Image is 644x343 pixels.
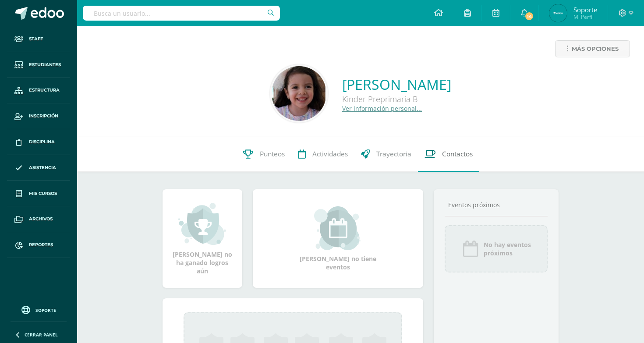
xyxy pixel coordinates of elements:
[445,201,548,209] div: Eventos próximos
[573,5,597,14] span: Soporte
[178,202,226,246] img: achievement_small.png
[7,26,70,52] a: Staff
[7,103,70,129] a: Inscripción
[29,35,43,42] span: Staff
[342,75,451,94] a: [PERSON_NAME]
[342,94,451,104] div: Kinder Preprimaria B
[418,137,479,172] a: Contactos
[549,4,567,22] img: eeec6f4bbf9c0c0c4a937bd354f88e1e.png
[237,137,291,172] a: Punteos
[29,216,53,223] span: Archivos
[7,155,70,181] a: Asistencia
[7,78,70,104] a: Estructura
[291,137,354,172] a: Actividades
[272,66,326,121] img: 1992b162438fdf1c4f6111da304907f4.png
[171,202,234,275] div: [PERSON_NAME] no ha ganado logros aún
[376,149,411,159] span: Trayectoria
[462,240,479,258] img: event_icon.png
[524,11,534,21] span: 14
[573,13,597,21] span: Mi Perfil
[29,241,53,248] span: Reportes
[29,138,55,145] span: Disciplina
[25,332,58,338] span: Cerrar panel
[29,113,58,120] span: Inscripción
[354,137,418,172] a: Trayectoria
[7,181,70,207] a: Mis cursos
[7,52,70,78] a: Estudiantes
[342,104,422,113] a: Ver información personal...
[29,61,61,68] span: Estudiantes
[83,6,280,21] input: Busca un usuario...
[7,129,70,155] a: Disciplina
[484,240,531,257] span: No hay eventos próximos
[260,149,285,159] span: Punteos
[35,307,56,313] span: Soporte
[29,87,60,94] span: Estructura
[555,40,630,57] a: Más opciones
[314,206,362,250] img: event_small.png
[572,41,619,57] span: Más opciones
[11,304,67,315] a: Soporte
[7,232,70,258] a: Reportes
[29,164,56,171] span: Asistencia
[29,190,57,197] span: Mis cursos
[312,149,348,159] span: Actividades
[7,206,70,232] a: Archivos
[294,206,382,271] div: [PERSON_NAME] no tiene eventos
[442,149,473,159] span: Contactos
